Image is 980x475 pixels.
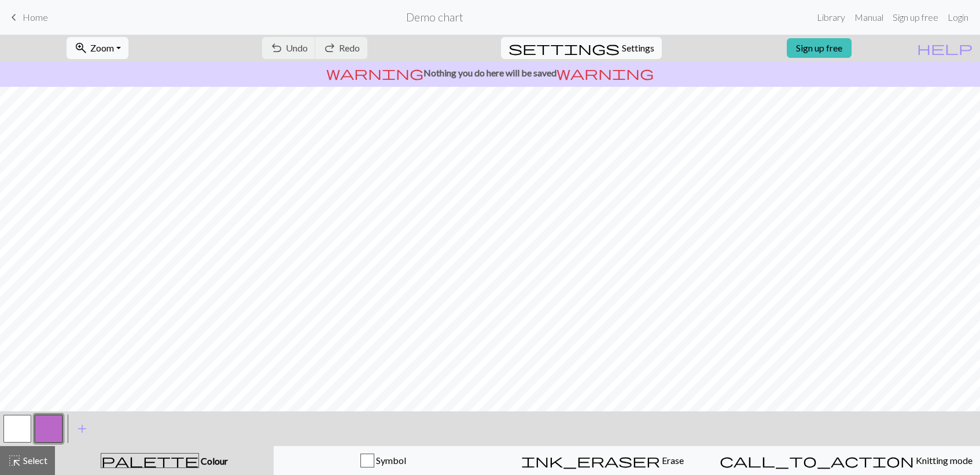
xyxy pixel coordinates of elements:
[917,40,972,56] span: help
[521,452,660,469] span: ink_eraser
[888,6,943,29] a: Sign up free
[75,421,89,437] span: add
[509,41,620,55] i: Settings
[326,65,423,81] span: warning
[101,452,198,469] span: palette
[5,66,975,80] p: Nothing you do here will be saved
[199,455,228,466] span: Colour
[74,40,88,56] span: zoom_in
[914,455,972,466] span: Knitting mode
[90,42,114,53] span: Zoom
[493,446,712,475] button: Erase
[850,6,888,29] a: Manual
[943,6,973,29] a: Login
[67,37,128,59] button: Zoom
[7,9,21,25] span: keyboard_arrow_left
[812,6,850,29] a: Library
[509,40,620,56] span: settings
[374,455,406,466] span: Symbol
[660,455,684,466] span: Erase
[274,446,493,475] button: Symbol
[501,37,662,59] button: SettingsSettings
[720,452,914,469] span: call_to_action
[8,452,21,469] span: highlight_alt
[7,8,48,27] a: Home
[622,41,654,55] span: Settings
[787,38,852,58] a: Sign up free
[557,65,654,81] span: warning
[55,446,274,475] button: Colour
[21,455,47,466] span: Select
[406,10,463,24] h2: Demo chart
[712,446,980,475] button: Knitting mode
[23,12,48,23] span: Home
